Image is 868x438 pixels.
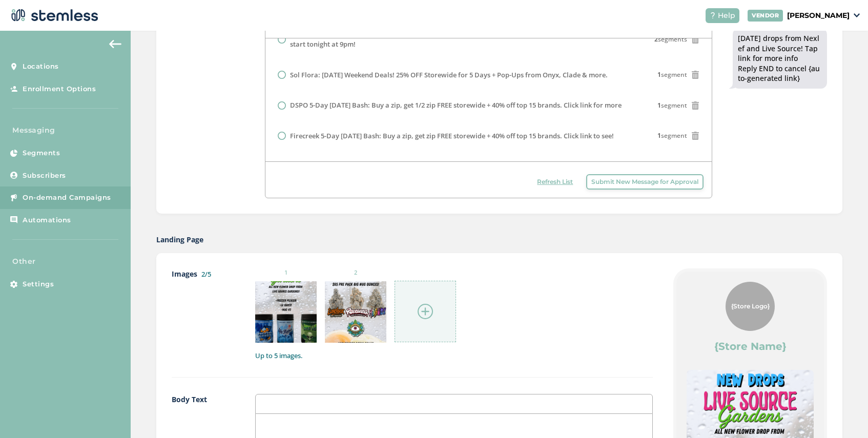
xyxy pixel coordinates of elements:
span: segment [657,101,687,110]
label: 2/5 [201,269,211,279]
span: Locations [23,61,59,72]
img: logo-dark-0685b13c.svg [8,5,98,26]
img: Ab3GfT8vAg5RAAAAAElFTkSuQmCC [255,281,317,343]
label: Sol Flora: [DATE] Weekend 5 Day Sale! 25% OFF Storewide (8/28–8/31) + 30% OFF Storewide (9/1 ONLY... [290,30,654,50]
strong: 1 [657,101,661,110]
iframe: Chat Widget [817,389,868,438]
strong: 2 [654,35,658,44]
img: icon_down-arrow-small-66adaf34.svg [854,13,860,17]
span: Enrollment Options [23,84,96,94]
label: Firecreek 5-Day [DATE] Bash: Buy a zip, get zip FREE storewide + 40% off top 15 brands. Click lin... [290,131,614,141]
span: {Store Logo} [731,302,770,311]
img: icon-help-white-03924b79.svg [710,12,716,18]
img: f5Nrv4H249grQVIHPoAAAAASUVORK5CYII= [325,281,386,343]
label: Landing Page [156,234,203,245]
span: segment [657,131,687,140]
label: Images [172,268,235,361]
strong: 1 [657,70,661,79]
span: segments [654,35,687,44]
small: 1 [255,268,317,277]
p: [PERSON_NAME] [787,10,850,21]
button: Submit New Message for Approval [586,174,704,190]
label: Sol Flora: [DATE] Weekend Deals! 25% OFF Storewide for 5 Days + Pop-Ups from Onyx, Clade & more. [290,70,608,80]
span: Segments [23,148,60,158]
span: Help [718,10,735,21]
small: 2 [325,268,386,277]
span: segment [657,70,687,79]
div: VENDOR [748,10,783,22]
span: Settings [23,279,54,289]
span: On-demand Campaigns [23,193,111,203]
div: [DATE] drops from Nexlef and Live Source! Tap link for more info Reply END to cancel {auto-genera... [738,33,822,84]
img: icon-circle-plus-45441306.svg [418,304,433,319]
label: DSPO 5-Day [DATE] Bash: Buy a zip, get 1/2 zip FREE storewide + 40% off top 15 brands. Click link... [290,100,622,111]
label: Message [172,11,245,198]
span: Subscribers [23,171,66,181]
label: {Store Name} [714,339,787,353]
span: Automations [23,215,71,225]
span: Submit New Message for Approval [591,177,698,186]
strong: 1 [657,131,661,140]
img: icon-arrow-back-accent-c549486e.svg [109,40,121,48]
button: Refresh List [532,174,578,190]
span: Refresh List [537,177,573,186]
label: Up to 5 images. [255,351,653,361]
